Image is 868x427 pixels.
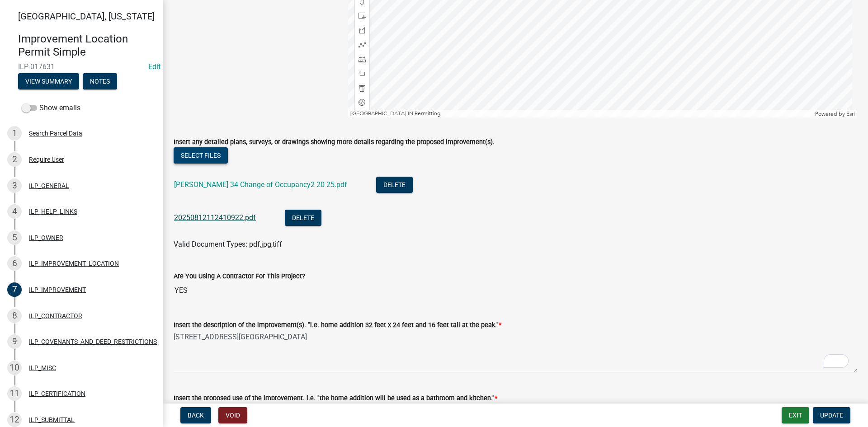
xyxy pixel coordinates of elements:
label: Insert any detailed plans, surveys, or drawings showing more details regarding the proposed impro... [174,139,495,145]
button: View Summary [18,73,79,89]
div: [GEOGRAPHIC_DATA] IN Permitting [348,110,813,117]
div: Require User [29,156,64,163]
div: ILP_COVENANTS_AND_DEED_RESTRICTIONS [29,338,157,345]
span: [GEOGRAPHIC_DATA], [US_STATE] [18,11,155,22]
label: Insert the description of the improvement(s). "i.e. home addition 32 feet x 24 feet and 16 feet t... [174,322,501,328]
div: Powered by [813,110,857,117]
button: Back [180,407,211,423]
div: 7 [7,282,22,297]
textarea: To enrich screen reader interactions, please activate Accessibility in Grammarly extension settings [174,330,857,373]
div: Search Parcel Data [29,130,82,136]
div: ILP_OWNER [29,235,63,241]
div: 12 [7,413,22,427]
div: 4 [7,204,22,219]
div: 1 [7,126,22,141]
div: 9 [7,334,22,349]
div: 3 [7,178,22,193]
span: Back [188,412,204,419]
div: 8 [7,309,22,323]
button: Delete [285,210,321,226]
div: ILP_IMPROVEMENT [29,286,86,293]
button: Void [218,407,247,423]
span: ILP-017631 [18,62,145,71]
div: 6 [7,256,22,271]
button: Update [813,407,850,423]
div: ILP_GENERAL [29,183,69,189]
label: Insert the proposed use of the improvement. i.e. "the home addition will be used as a bathroom an... [174,395,497,402]
div: 11 [7,386,22,401]
span: Valid Document Types: pdf,jpg,tiff [174,240,282,249]
label: Show emails [22,103,80,113]
span: Update [820,412,843,419]
div: ILP_CERTIFICATION [29,390,85,397]
a: 20250812112410922.pdf [174,213,256,222]
a: [PERSON_NAME] 34 Change of Occupancy2 20 25.pdf [174,180,347,189]
button: Exit [782,407,809,423]
div: ILP_MISC [29,365,56,371]
button: Notes [83,73,117,89]
wm-modal-confirm: Delete Document [376,181,413,190]
wm-modal-confirm: Delete Document [285,214,321,223]
div: 2 [7,152,22,167]
wm-modal-confirm: Notes [83,78,117,85]
div: ILP_SUBMITTAL [29,417,75,423]
button: Delete [376,177,413,193]
wm-modal-confirm: Summary [18,78,79,85]
h4: Improvement Location Permit Simple [18,33,156,59]
div: 10 [7,361,22,375]
a: Edit [148,62,160,71]
div: ILP_IMPROVEMENT_LOCATION [29,260,119,267]
div: 5 [7,230,22,245]
div: ILP_CONTRACTOR [29,313,82,319]
a: Esri [846,111,855,117]
wm-modal-confirm: Edit Application Number [148,62,160,71]
div: ILP_HELP_LINKS [29,208,77,215]
button: Select files [174,147,228,164]
label: Are You Using A Contractor For This Project? [174,273,305,280]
